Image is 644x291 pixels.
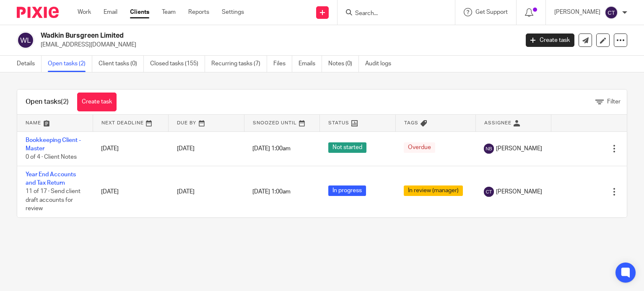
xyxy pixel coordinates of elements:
a: Create task [526,33,574,47]
a: Audit logs [365,56,397,72]
a: Work [78,8,91,16]
span: Status [328,121,349,125]
span: 11 of 17 · Send client draft accounts for review [26,189,80,212]
a: Year End Accounts and Tax Return [26,172,76,186]
a: Clients [130,8,149,16]
a: Client tasks (0) [99,56,144,72]
a: Recurring tasks (7) [211,56,267,72]
a: Reports [188,8,209,16]
span: Filter [607,99,621,105]
img: svg%3E [605,6,618,19]
span: In review (manager) [404,185,463,196]
a: Bookkeeping Client - Master [26,137,81,152]
a: Settings [222,8,244,16]
a: Create task [77,93,117,111]
td: [DATE] [93,166,168,217]
img: svg%3E [484,187,494,197]
p: [PERSON_NAME] [554,8,600,16]
p: [EMAIL_ADDRESS][DOMAIN_NAME] [41,41,513,49]
span: [DATE] 1:00am [252,189,291,195]
span: [DATE] [177,189,195,195]
span: [DATE] [177,146,195,152]
span: Tags [404,121,418,125]
span: (2) [61,98,69,105]
a: Notes (0) [328,56,359,72]
span: Not started [328,142,366,153]
img: svg%3E [17,31,34,49]
span: Snoozed Until [253,121,297,125]
span: Get Support [475,9,508,15]
a: Emails [299,56,322,72]
span: [DATE] 1:00am [252,146,291,152]
h1: Open tasks [26,98,69,106]
a: Details [17,56,42,72]
td: [DATE] [93,131,168,166]
a: Open tasks (2) [48,56,92,72]
a: Email [104,8,117,16]
img: Pixie [17,7,59,18]
span: [PERSON_NAME] [496,188,542,196]
span: In progress [328,185,366,196]
span: Overdue [404,142,435,153]
span: 0 of 4 · Client Notes [26,154,77,160]
a: Closed tasks (155) [150,56,205,72]
img: svg%3E [484,144,494,154]
a: Team [162,8,176,16]
h2: Wadkin Bursgreen Limited [41,31,419,40]
span: [PERSON_NAME] [496,144,542,153]
a: Files [273,56,292,72]
input: Search [354,10,430,18]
